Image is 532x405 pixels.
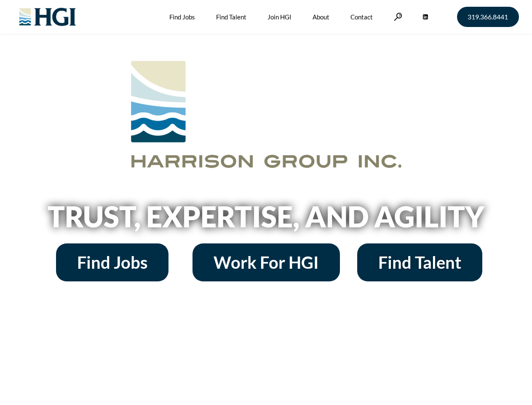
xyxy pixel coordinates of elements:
h2: Trust, Expertise, and Agility [26,202,506,231]
a: Find Talent [357,243,482,281]
span: Find Jobs [77,254,147,271]
span: Find Talent [378,254,461,271]
a: Work For HGI [192,243,340,281]
span: Work For HGI [214,254,319,271]
a: Search [394,13,402,21]
span: 319.366.8441 [468,13,508,20]
a: 319.366.8441 [457,7,519,27]
a: Find Jobs [56,243,168,281]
